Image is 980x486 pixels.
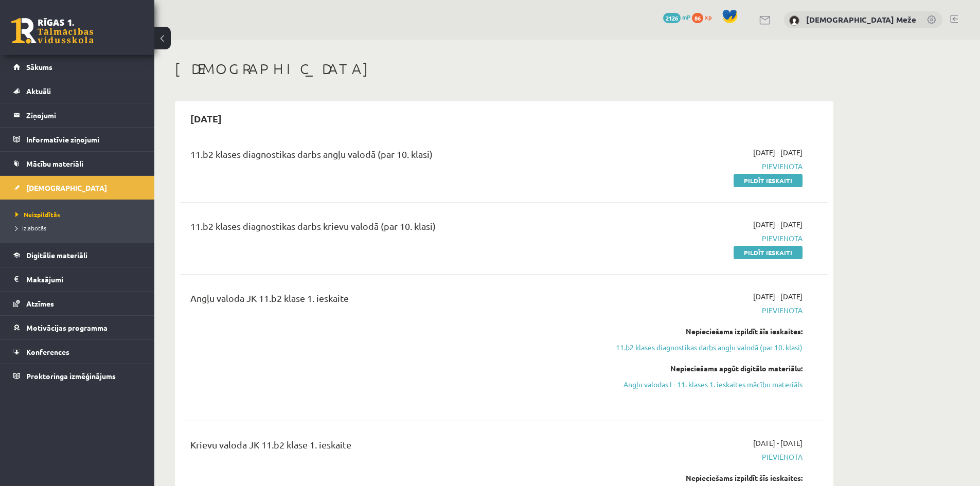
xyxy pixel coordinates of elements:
a: Konferences [13,340,141,364]
span: Neizpildītās [15,210,60,219]
span: Pievienota [609,161,803,172]
a: Digitālie materiāli [13,243,141,267]
a: Sākums [13,55,141,79]
a: Informatīvie ziņojumi [13,128,141,151]
a: Pildīt ieskaiti [734,174,803,187]
a: [DEMOGRAPHIC_DATA] Meže [806,14,916,25]
h2: [DATE] [180,106,232,131]
h1: [DEMOGRAPHIC_DATA] [175,60,833,78]
img: Kristiāna Meže [789,15,799,26]
a: Proktoringa izmēģinājums [13,364,141,388]
span: Aktuāli [26,86,51,96]
a: Pildīt ieskaiti [734,246,803,259]
a: Mācību materiāli [13,152,141,175]
a: Atzīmes [13,292,141,315]
a: Maksājumi [13,267,141,291]
a: Motivācijas programma [13,316,141,339]
legend: Maksājumi [26,267,141,291]
div: Angļu valoda JK 11.b2 klase 1. ieskaite [190,291,593,310]
span: 2126 [663,13,681,23]
legend: Ziņojumi [26,103,141,127]
div: Krievu valoda JK 11.b2 klase 1. ieskaite [190,438,593,457]
div: Nepieciešams izpildīt šīs ieskaites: [609,473,803,483]
a: Angļu valodas I - 11. klases 1. ieskaites mācību materiāls [609,379,803,390]
span: Atzīmes [26,299,54,308]
a: 86 xp [692,13,717,21]
span: [DATE] - [DATE] [753,291,803,302]
div: 11.b2 klases diagnostikas darbs krievu valodā (par 10. klasi) [190,219,593,238]
span: Sākums [26,62,52,71]
span: Konferences [26,347,69,356]
span: Proktoringa izmēģinājums [26,371,116,381]
span: Pievienota [609,452,803,462]
span: [DATE] - [DATE] [753,219,803,230]
span: [DATE] - [DATE] [753,147,803,158]
div: Nepieciešams apgūt digitālo materiālu: [609,363,803,374]
span: Digitālie materiāli [26,250,87,260]
div: Nepieciešams izpildīt šīs ieskaites: [609,326,803,337]
span: Izlabotās [15,224,46,232]
a: [DEMOGRAPHIC_DATA] [13,176,141,200]
span: Pievienota [609,233,803,244]
a: 2126 mP [663,13,690,21]
span: Mācību materiāli [26,159,83,168]
a: Izlabotās [15,223,144,232]
span: Pievienota [609,305,803,316]
a: Neizpildītās [15,210,144,219]
div: 11.b2 klases diagnostikas darbs angļu valodā (par 10. klasi) [190,147,593,166]
a: Ziņojumi [13,103,141,127]
legend: Informatīvie ziņojumi [26,128,141,151]
span: [DEMOGRAPHIC_DATA] [26,183,107,192]
span: 86 [692,13,703,23]
span: Motivācijas programma [26,323,108,332]
span: [DATE] - [DATE] [753,438,803,448]
a: Aktuāli [13,79,141,103]
span: xp [705,13,711,21]
span: mP [682,13,690,21]
a: 11.b2 klases diagnostikas darbs angļu valodā (par 10. klasi) [609,342,803,353]
a: Rīgas 1. Tālmācības vidusskola [11,18,94,44]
